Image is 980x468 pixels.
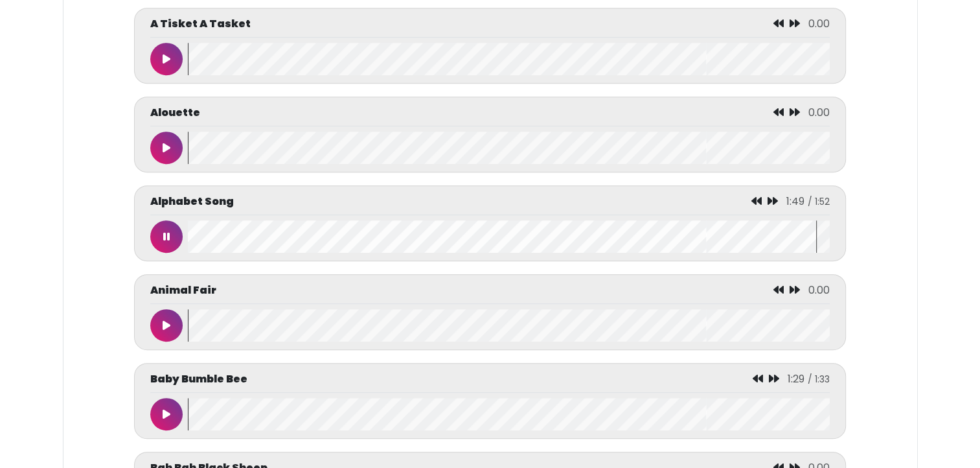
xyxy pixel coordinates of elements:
[786,194,804,209] span: 1:49
[150,16,251,32] p: A Tisket A Tasket
[808,16,830,31] span: 0.00
[150,105,200,121] p: Alouette
[788,371,804,386] span: 1:29
[150,371,247,387] p: Baby Bumble Bee
[808,105,830,120] span: 0.00
[150,283,216,298] p: Animal Fair
[808,283,830,298] span: 0.00
[808,373,830,386] span: / 1:33
[808,195,830,208] span: / 1:52
[150,194,234,209] p: Alphabet Song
